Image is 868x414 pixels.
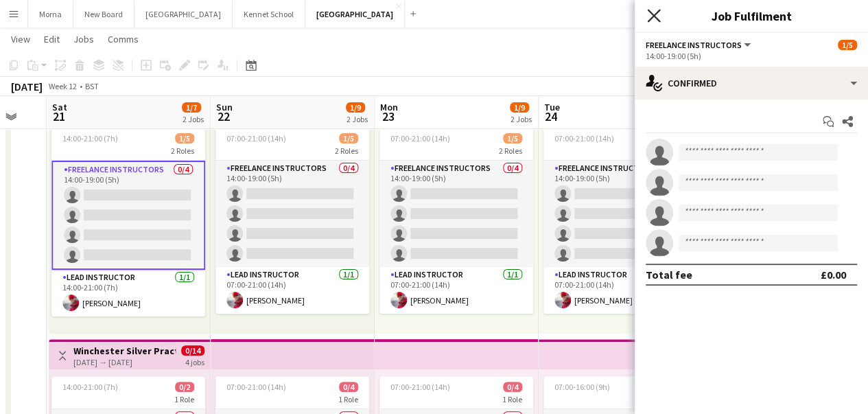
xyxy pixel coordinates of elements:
[510,102,529,113] span: 1/9
[214,108,233,124] span: 22
[68,30,99,48] a: Jobs
[215,128,369,314] app-job-card: 07:00-21:00 (14h)1/52 RolesFreelance Instructors0/414:00-19:00 (5h) Lead Instructor1/107:00-21:00...
[335,146,358,156] span: 2 Roles
[380,101,398,113] span: Mon
[181,345,204,356] span: 0/14
[73,357,176,367] div: [DATE] → [DATE]
[379,267,533,314] app-card-role: Lead Instructor1/107:00-21:00 (14h)[PERSON_NAME]
[51,161,205,270] app-card-role: Freelance Instructors0/414:00-19:00 (5h)
[646,51,857,61] div: 14:00-19:00 (5h)
[174,394,194,404] span: 1 Role
[305,1,405,27] button: [GEOGRAPHIC_DATA]
[215,267,369,314] app-card-role: Lead Instructor1/107:00-21:00 (14h)[PERSON_NAME]
[85,81,99,91] div: BST
[838,40,857,50] span: 1/5
[171,146,194,156] span: 2 Roles
[646,40,753,50] button: Freelance Instructors
[543,128,697,314] app-job-card: 07:00-21:00 (14h)1/52 RolesFreelance Instructors0/414:00-19:00 (5h) Lead Instructor1/107:00-21:00...
[379,128,533,314] app-job-card: 07:00-21:00 (14h)1/52 RolesFreelance Instructors0/414:00-19:00 (5h) Lead Instructor1/107:00-21:00...
[73,33,94,45] span: Jobs
[554,133,614,143] span: 07:00-21:00 (14h)
[233,1,305,27] button: Kennet School
[5,30,36,48] a: View
[108,33,139,45] span: Comms
[215,161,369,267] app-card-role: Freelance Instructors0/414:00-19:00 (5h)
[339,133,358,143] span: 1/5
[50,108,67,124] span: 21
[347,114,368,124] div: 2 Jobs
[28,1,73,27] button: Morna
[646,268,692,281] div: Total fee
[183,114,204,124] div: 2 Jobs
[226,133,286,143] span: 07:00-21:00 (14h)
[543,267,697,314] app-card-role: Lead Instructor1/107:00-21:00 (14h)[PERSON_NAME]
[73,1,134,27] button: New Board
[51,128,205,317] app-job-card: 14:00-21:00 (7h)1/52 RolesFreelance Instructors0/414:00-19:00 (5h) Lead Instructor1/114:00-21:00 ...
[542,108,560,124] span: 24
[62,133,118,143] span: 14:00-21:00 (7h)
[378,108,398,124] span: 23
[175,133,194,143] span: 1/5
[635,7,868,25] h3: Job Fulfilment
[646,40,742,50] span: Freelance Instructors
[185,356,204,367] div: 4 jobs
[45,81,80,91] span: Week 12
[502,394,522,404] span: 1 Role
[52,101,67,113] span: Sat
[44,33,60,45] span: Edit
[635,67,868,100] div: Confirmed
[543,161,697,267] app-card-role: Freelance Instructors0/414:00-19:00 (5h)
[379,161,533,267] app-card-role: Freelance Instructors0/414:00-19:00 (5h)
[346,102,365,113] span: 1/9
[62,382,118,392] span: 14:00-21:00 (7h)
[338,394,358,404] span: 1 Role
[511,114,532,124] div: 2 Jobs
[499,146,522,156] span: 2 Roles
[554,382,610,392] span: 07:00-16:00 (9h)
[339,382,358,392] span: 0/4
[503,133,522,143] span: 1/5
[226,382,286,392] span: 07:00-21:00 (14h)
[102,30,144,48] a: Comms
[73,345,176,357] h3: Winchester Silver Practice
[51,270,205,317] app-card-role: Lead Instructor1/114:00-21:00 (7h)[PERSON_NAME]
[38,30,65,48] a: Edit
[544,101,560,113] span: Tue
[11,80,43,93] div: [DATE]
[182,102,201,113] span: 1/7
[821,268,846,281] div: £0.00
[134,1,233,27] button: [GEOGRAPHIC_DATA]
[390,382,450,392] span: 07:00-21:00 (14h)
[175,382,194,392] span: 0/2
[216,101,233,113] span: Sun
[390,133,450,143] span: 07:00-21:00 (14h)
[11,33,30,45] span: View
[503,382,522,392] span: 0/4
